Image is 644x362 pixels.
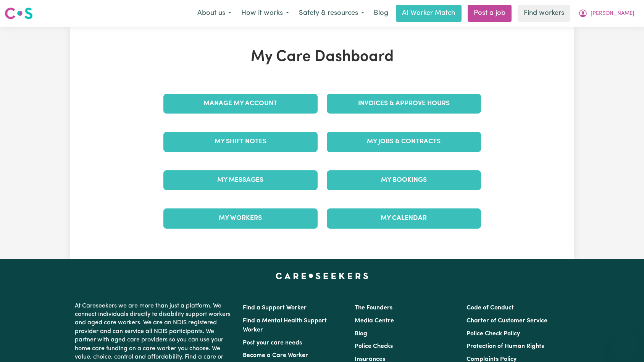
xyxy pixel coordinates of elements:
[369,5,393,22] a: Blog
[327,208,481,228] a: My Calendar
[466,305,514,311] a: Code of Conduct
[466,343,544,349] a: Protection of Human Rights
[5,6,33,20] img: Careseekers logo
[243,318,327,333] a: Find a Mental Health Support Worker
[355,305,392,311] a: The Founders
[396,5,462,22] a: AI Worker Match
[5,5,33,22] a: Careseekers logo
[163,132,318,152] a: My Shift Notes
[243,340,302,346] a: Post your care needs
[163,94,318,114] a: Manage My Account
[276,273,368,279] a: Careseekers home page
[466,331,520,337] a: Police Check Policy
[243,352,308,359] a: Become a Care Worker
[355,318,394,324] a: Media Centre
[355,331,367,337] a: Blog
[327,94,481,114] a: Invoices & Approve Hours
[294,5,369,21] button: Safety & resources
[613,332,638,356] iframe: Button to launch messaging window
[518,5,570,22] a: Find workers
[236,5,294,21] button: How it works
[355,343,393,349] a: Police Checks
[163,208,318,228] a: My Workers
[466,318,547,324] a: Charter of Customer Service
[159,48,486,66] h1: My Care Dashboard
[327,132,481,152] a: My Jobs & Contracts
[327,170,481,190] a: My Bookings
[573,5,639,21] button: My Account
[163,170,318,190] a: My Messages
[192,5,236,21] button: About us
[243,305,307,311] a: Find a Support Worker
[468,5,512,22] a: Post a job
[591,10,634,18] span: [PERSON_NAME]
